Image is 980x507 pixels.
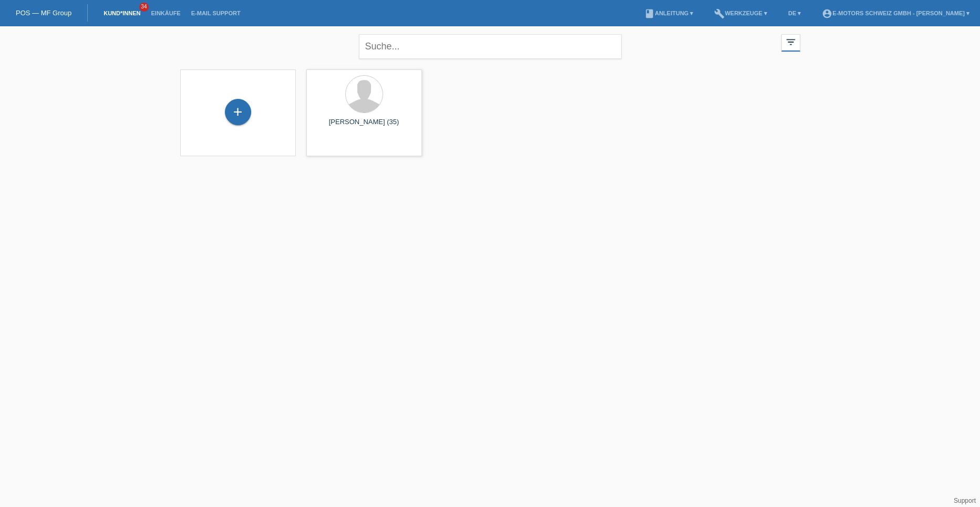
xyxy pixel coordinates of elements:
a: buildWerkzeuge ▾ [709,10,772,16]
a: Kund*innen [98,10,146,16]
a: account_circleE-Motors Schweiz GmbH - [PERSON_NAME] ▾ [817,10,975,16]
a: DE ▾ [783,10,806,16]
div: Kund*in hinzufügen [225,103,251,121]
a: E-Mail Support [186,10,246,16]
input: Suche... [359,34,622,59]
a: Support [954,497,976,504]
div: [PERSON_NAME] (35) [315,118,414,135]
a: Einkäufe [146,10,185,16]
i: filter_list [785,36,797,48]
i: book [644,8,655,19]
a: bookAnleitung ▾ [639,10,698,16]
a: POS — MF Group [16,9,71,17]
i: account_circle [822,8,832,19]
span: 34 [139,3,149,12]
i: build [714,8,725,19]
